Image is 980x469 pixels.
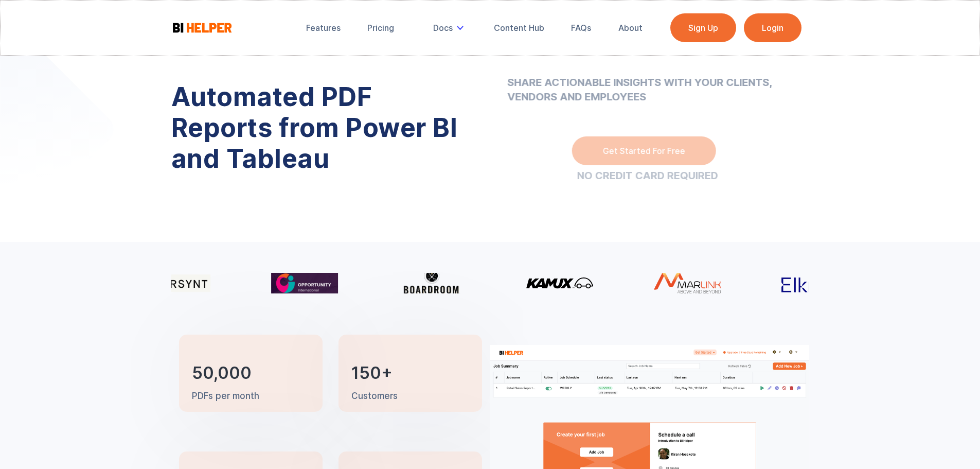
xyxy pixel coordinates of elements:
[670,13,736,42] a: Sign Up
[507,46,795,118] strong: SHARE ACTIONABLE INSIGHTS WITH YOUR CLIENTS, VENDORS AND EMPLOYEES ‍
[360,16,401,39] a: Pricing
[433,23,453,33] div: Docs
[487,16,551,39] a: Content Hub
[143,274,210,291] img: Klarsynt logo
[367,23,394,33] div: Pricing
[744,13,801,42] a: Login
[299,16,348,39] a: Features
[171,81,475,174] h1: Automated PDF Reports from Power BI and Tableau
[611,16,650,39] a: About
[192,366,252,381] h3: 50,000
[306,23,341,33] div: Features
[192,390,259,403] p: PDFs per month
[351,390,398,403] p: Customers
[507,46,795,118] p: ‍
[571,23,591,33] div: FAQs
[564,16,598,39] a: FAQs
[618,23,643,33] div: About
[351,366,393,381] h3: 150+
[577,169,718,182] strong: NO CREDIT CARD REQUIRED
[572,136,716,165] a: Get Started For Free
[494,23,544,33] div: Content Hub
[577,170,718,181] a: NO CREDIT CARD REQUIRED
[426,16,474,39] div: Docs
